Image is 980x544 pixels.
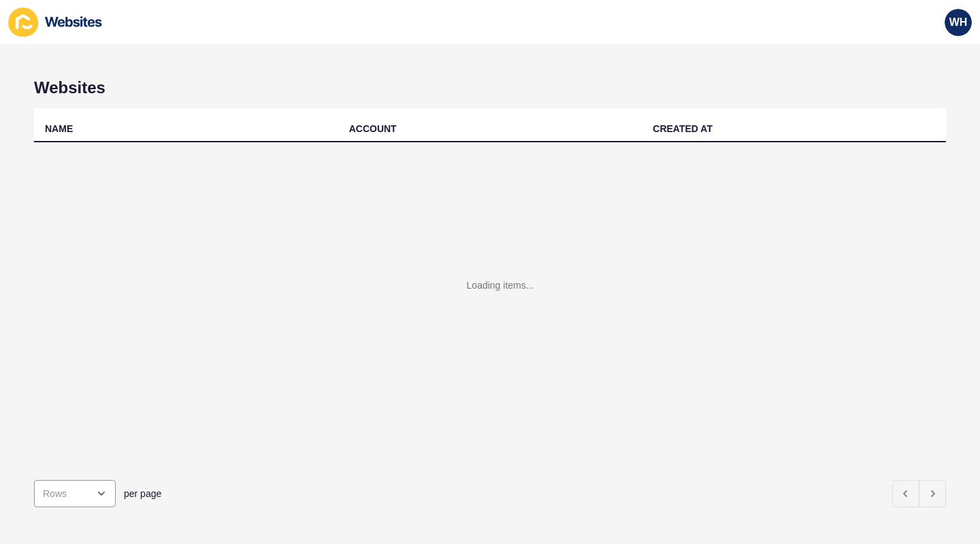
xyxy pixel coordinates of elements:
[45,122,73,135] div: NAME
[653,122,713,135] div: CREATED AT
[34,480,116,507] div: open menu
[34,78,946,97] h1: Websites
[349,122,397,135] div: ACCOUNT
[949,16,968,29] span: WH
[124,487,161,500] span: per page
[467,278,534,292] div: Loading items...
